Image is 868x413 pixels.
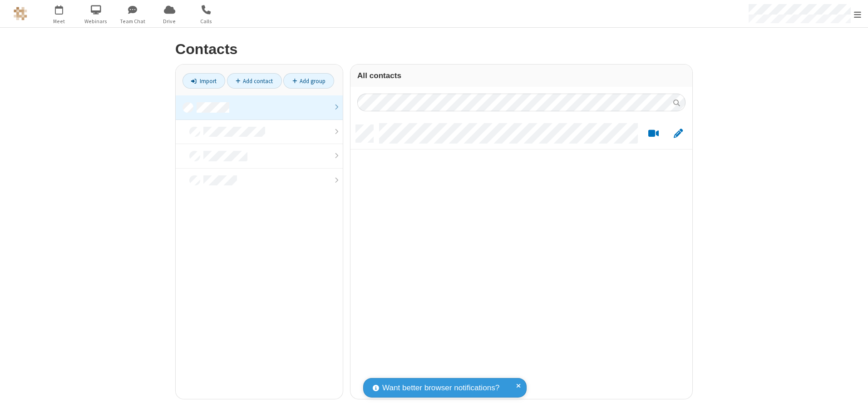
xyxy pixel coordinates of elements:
div: grid [350,118,692,399]
img: QA Selenium DO NOT DELETE OR CHANGE [14,7,27,20]
span: Team Chat [116,17,150,25]
a: Import [182,73,225,89]
a: Add group [283,73,334,89]
span: Calls [189,17,223,25]
span: Meet [42,17,76,25]
span: Webinars [79,17,113,25]
h2: Contacts [175,41,693,57]
button: Edit [669,128,687,139]
a: Add contact [227,73,282,89]
h3: All contacts [357,71,686,80]
span: Drive [153,17,187,25]
button: Start a video meeting [645,128,662,139]
span: Want better browser notifications? [382,382,499,394]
